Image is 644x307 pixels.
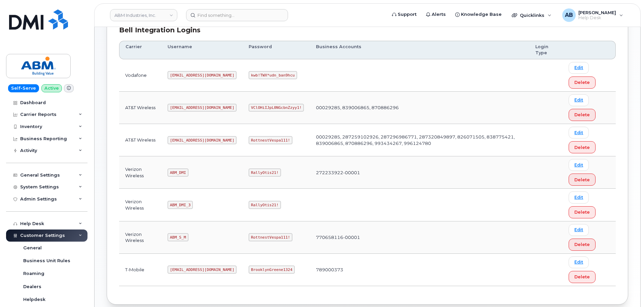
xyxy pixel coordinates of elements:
[569,76,596,89] button: Delete
[569,206,596,218] button: Delete
[310,41,529,59] th: Business Accounts
[249,266,294,274] code: BrooklynGreene1324
[569,191,589,203] a: Edit
[451,8,506,21] a: Knowledge Base
[110,9,177,21] a: ABM Industries, Inc.
[569,141,596,153] button: Delete
[578,10,616,15] span: [PERSON_NAME]
[249,136,292,144] code: RottnestVespa111!
[168,201,193,209] code: ABM_DMI_3
[249,104,304,112] code: VClOHiIJpL0NGcbnZzyy1!
[310,254,529,286] td: 789000373
[565,11,573,19] span: AB
[569,127,589,139] a: Edit
[119,156,162,189] td: Verizon Wireless
[574,209,590,215] span: Delete
[507,8,556,22] div: Quicklinks
[249,168,281,177] code: RallyOtis21!
[520,12,544,18] span: Quicklinks
[168,266,237,274] code: [EMAIL_ADDRESS][DOMAIN_NAME]
[249,233,292,241] code: RottnestVespa111!
[569,256,589,268] a: Edit
[310,92,529,124] td: 00029285, 839006865, 870886296
[398,11,417,18] span: Support
[461,11,502,18] span: Knowledge Base
[310,221,529,254] td: 770658116-00001
[168,104,237,112] code: [EMAIL_ADDRESS][DOMAIN_NAME]
[168,233,188,241] code: ABM_S_M
[569,174,596,186] button: Delete
[569,109,596,121] button: Delete
[558,8,628,22] div: Adam Bake
[310,124,529,156] td: 00029285, 287259102926, 287296986771, 287320849897, 826071505, 838775421, 839006865, 870886296, 9...
[249,201,281,209] code: RallyOtis21!
[168,71,237,79] code: [EMAIL_ADDRESS][DOMAIN_NAME]
[574,241,590,248] span: Delete
[569,159,589,171] a: Edit
[119,92,162,124] td: AT&T Wireless
[569,62,589,74] a: Edit
[574,177,590,183] span: Delete
[186,9,288,21] input: Find something...
[119,41,162,59] th: Carrier
[574,144,590,151] span: Delete
[421,8,451,21] a: Alerts
[569,271,596,283] button: Delete
[243,41,310,59] th: Password
[119,221,162,254] td: Verizon Wireless
[569,224,589,236] a: Edit
[574,274,590,280] span: Delete
[574,79,590,86] span: Delete
[387,8,421,21] a: Support
[578,15,616,21] span: Help Desk
[310,156,529,189] td: 272233922-00001
[432,11,446,18] span: Alerts
[569,94,589,106] a: Edit
[574,112,590,118] span: Delete
[119,189,162,221] td: Verizon Wireless
[529,41,563,59] th: Login Type
[249,71,297,79] code: kwb!TWX*udn_ban9hcu
[162,41,243,59] th: Username
[168,136,237,144] code: [EMAIL_ADDRESS][DOMAIN_NAME]
[119,25,616,35] div: Bell Integration Logins
[119,124,162,156] td: AT&T Wireless
[119,254,162,286] td: T-Mobile
[119,59,162,92] td: Vodafone
[569,239,596,251] button: Delete
[168,168,188,177] code: ABM_DMI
